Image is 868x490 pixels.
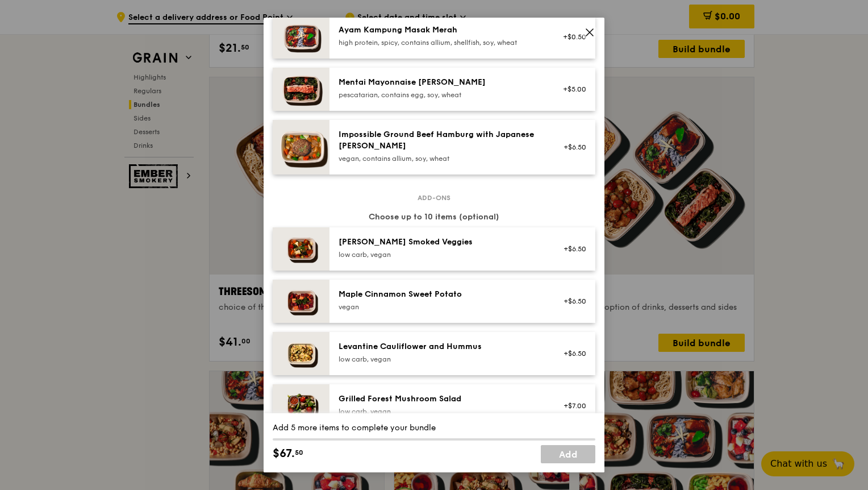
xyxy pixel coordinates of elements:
[339,24,542,36] div: Ayam Kampung Masak Merah
[556,32,586,41] div: +$0.50
[556,401,586,410] div: +$7.00
[273,280,329,323] img: daily_normal_Maple_Cinnamon_Sweet_Potato__Horizontal_.jpg
[339,393,542,405] div: Grilled Forest Mushroom Salad
[413,193,455,202] span: Add-ons
[339,129,542,152] div: Impossible Ground Beef Hamburg with Japanese [PERSON_NAME]
[273,120,329,175] img: daily_normal_HORZ-Impossible-Hamburg-With-Japanese-Curry.jpg
[556,244,586,254] div: +$6.50
[339,38,542,47] div: high protein, spicy, contains allium, shellfish, soy, wheat
[339,236,542,248] div: [PERSON_NAME] Smoked Veggies
[273,15,329,59] img: daily_normal_Ayam_Kampung_Masak_Merah_Horizontal_.jpg
[273,422,595,434] div: Add 5 more items to complete your bundle
[273,211,595,223] div: Choose up to 10 items (optional)
[556,85,586,94] div: +$5.00
[339,154,542,163] div: vegan, contains allium, soy, wheat
[339,289,542,300] div: Maple Cinnamon Sweet Potato
[273,445,295,462] span: $67.
[339,341,542,352] div: Levantine Cauliflower and Hummus
[295,448,303,457] span: 50
[273,332,329,375] img: daily_normal_Levantine_Cauliflower_and_Hummus__Horizontal_.jpg
[556,143,586,152] div: +$6.50
[339,250,542,259] div: low carb, vegan
[541,445,595,463] a: Add
[273,227,329,271] img: daily_normal_Thyme-Rosemary-Zucchini-HORZ.jpg
[339,355,542,364] div: low carb, vegan
[556,297,586,306] div: +$6.50
[273,68,329,111] img: daily_normal_Mentai-Mayonnaise-Aburi-Salmon-HORZ.jpg
[556,349,586,358] div: +$6.50
[339,90,542,99] div: pescatarian, contains egg, soy, wheat
[273,384,329,427] img: daily_normal_Grilled-Forest-Mushroom-Salad-HORZ.jpg
[339,77,542,88] div: Mentai Mayonnaise [PERSON_NAME]
[339,302,542,312] div: vegan
[339,407,542,416] div: low carb, vegan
